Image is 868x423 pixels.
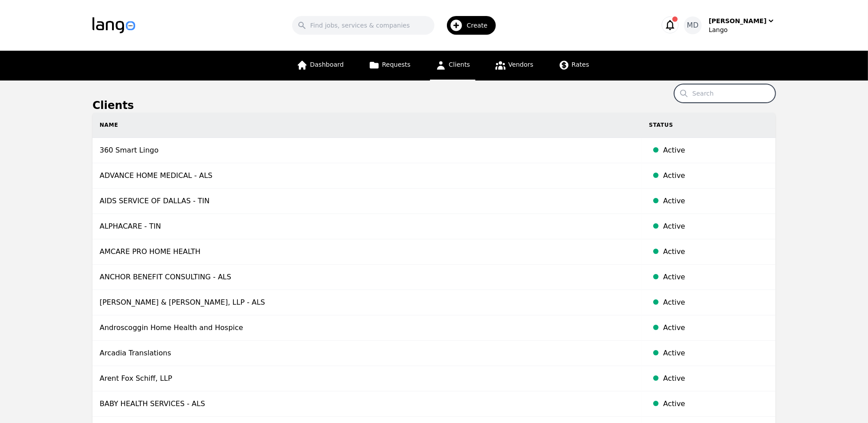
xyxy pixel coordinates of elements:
div: Active [663,145,768,156]
span: Create [467,21,494,30]
td: ADVANCE HOME MEDICAL - ALS [92,163,642,189]
div: Active [663,272,768,282]
span: Requests [382,61,410,68]
td: [PERSON_NAME] & [PERSON_NAME], LLP - ALS [92,290,642,315]
td: 360 Smart Lingo [92,138,642,163]
a: Rates [553,51,595,81]
div: Active [663,221,768,232]
span: Vendors [508,61,533,68]
th: Name [92,113,642,138]
div: Lango [709,25,776,34]
a: Clients [430,51,475,81]
div: Active [663,170,768,181]
div: Active [663,399,768,409]
div: Active [663,348,768,359]
div: Active [663,246,768,257]
img: Logo [92,17,135,33]
span: Rates [572,61,589,68]
td: AIDS SERVICE OF DALLAS - TIN [92,189,642,214]
div: Active [663,196,768,206]
td: ALPHACARE - TIN [92,214,642,239]
span: Dashboard [310,61,344,68]
a: Dashboard [291,51,349,81]
div: Active [663,297,768,308]
div: Active [663,373,768,384]
button: Create [434,12,502,38]
td: Arcadia Translations [92,341,642,366]
td: BABY HEALTH SERVICES - ALS [92,391,642,417]
input: Find jobs, services & companies [292,16,434,35]
input: Search [674,84,776,103]
span: MD [687,20,699,31]
td: Arent Fox Schiff, LLP [92,366,642,391]
span: Clients [449,61,470,68]
td: Androscoggin Home Health and Hospice [92,315,642,341]
button: MD[PERSON_NAME]Lango [684,16,776,34]
a: Requests [363,51,416,81]
h1: Clients [92,98,776,113]
div: [PERSON_NAME] [709,16,767,25]
td: AMCARE PRO HOME HEALTH [92,239,642,265]
a: Vendors [490,51,538,81]
td: ANCHOR BENEFIT CONSULTING - ALS [92,265,642,290]
div: Active [663,322,768,333]
th: Status [642,113,776,138]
